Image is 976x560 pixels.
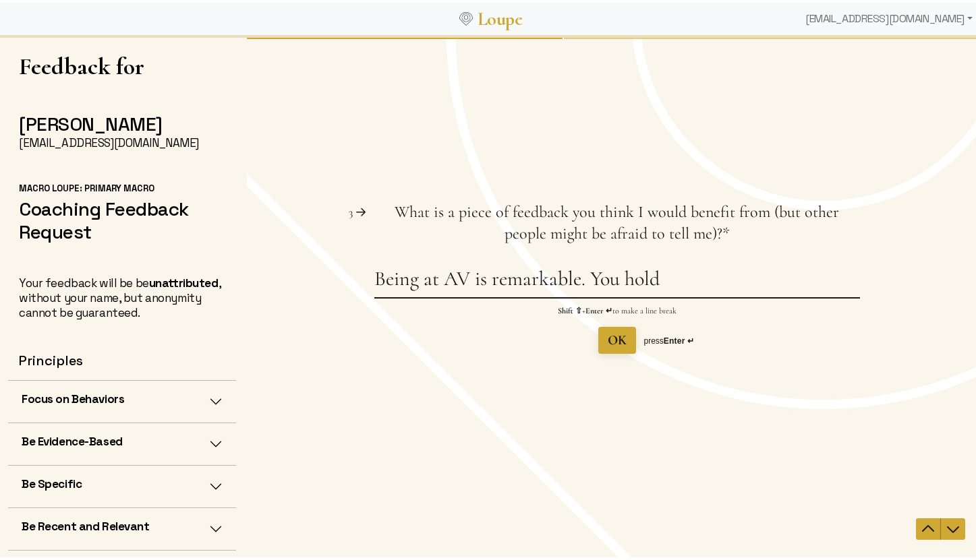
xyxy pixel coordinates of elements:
button: Navigate to previous question [669,482,693,503]
button: OK [351,290,389,317]
span: OK [361,296,380,312]
a: Loupe [473,4,527,29]
button: Be Evidence-Based [8,421,236,462]
strong: Enter ↵ [417,300,447,309]
span: 3 [102,169,106,183]
p: + to make a line break [127,269,613,280]
h2: Coaching Feedback Request [19,195,225,241]
h5: Focus on Behaviors [22,389,124,404]
div: Macro Loupe: Primary Macro [19,180,225,192]
strong: Shift ⇧ [311,270,335,279]
h4: Principles [19,350,225,367]
textarea: Being at AV is remarkable. You hold [127,230,613,261]
span: What is a piece of feedback you think I would benefit from (but other people might be afraid to t... [148,166,592,207]
h5: Be Specific [22,474,82,489]
div: Your feedback will be be , without your name, but anonymity cannot be guaranteed. [19,273,225,317]
button: Be Specific [8,463,236,505]
div: press [397,299,448,310]
img: Loupe Logo [459,9,473,23]
h5: Be Recent and Relevant [22,516,150,531]
button: Navigate to next question [694,482,718,503]
h1: Feedback for [19,50,225,77]
h5: Be Evidence-Based [22,431,123,446]
div: [EMAIL_ADDRESS][DOMAIN_NAME] [19,133,225,148]
h2: [PERSON_NAME] [19,110,225,133]
button: Focus on Behaviors [8,378,236,420]
button: Be Recent and Relevant [8,505,236,547]
strong: unattributed [149,273,219,288]
strong: Enter ↵ [339,270,366,279]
